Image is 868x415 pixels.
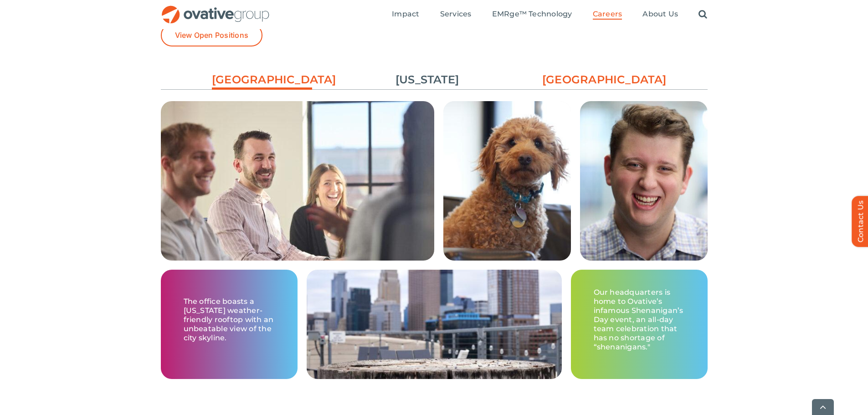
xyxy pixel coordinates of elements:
span: Impact [392,10,419,19]
a: [GEOGRAPHIC_DATA] [542,72,642,87]
a: Search [699,10,707,20]
a: [US_STATE] [377,72,478,87]
a: OG_Full_horizontal_RGB [161,5,270,13]
a: Impact [392,10,419,20]
img: Careers – Minneapolis Grid 3 [580,101,708,261]
img: Careers – Minneapolis Grid 1 [307,270,562,379]
span: About Us [642,10,678,19]
a: View Open Positions [161,24,263,46]
span: Careers [593,10,622,19]
a: EMRge™ Technology [492,10,572,20]
ul: Post Filters [161,67,708,92]
p: The office boasts a [US_STATE] weather-friendly rooftop with an unbeatable view of the city skyline. [184,297,275,343]
span: EMRge™ Technology [492,10,572,19]
a: [GEOGRAPHIC_DATA] [212,72,312,92]
img: Careers – Minneapolis Grid 2 [161,101,434,312]
span: Services [440,10,472,19]
p: Our headquarters is home to Ovative’s infamous Shenanigan’s Day event, an all-day team celebratio... [594,288,685,352]
span: View Open Positions [175,31,249,40]
img: Careers – Minneapolis Grid 4 [443,101,571,261]
a: Careers [593,10,622,20]
a: Services [440,10,472,20]
a: About Us [642,10,678,20]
